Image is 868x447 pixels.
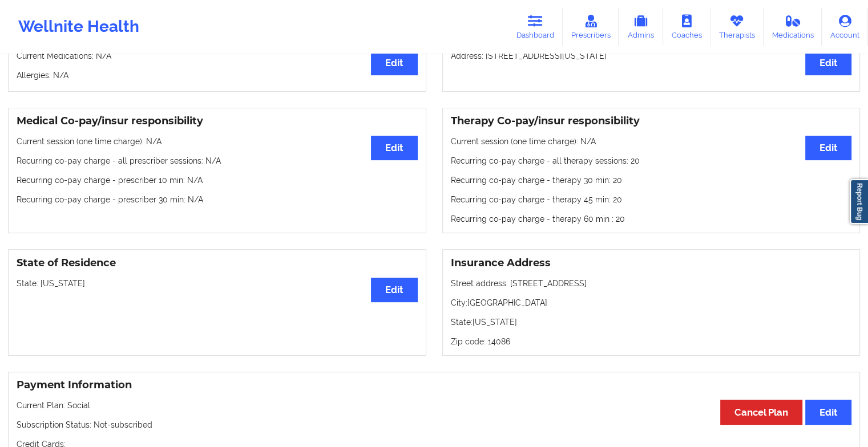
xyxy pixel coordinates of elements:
[17,278,418,289] p: State: [US_STATE]
[451,297,852,308] p: City: [GEOGRAPHIC_DATA]
[508,8,563,46] a: Dashboard
[371,50,417,75] button: Edit
[17,419,851,430] p: Subscription Status: Not-subscribed
[451,50,852,62] p: Address: [STREET_ADDRESS][US_STATE]
[17,400,851,411] p: Current Plan: Social
[17,50,418,62] p: Current Medications: N/A
[17,155,418,166] p: Recurring co-pay charge - all prescriber sessions : N/A
[451,136,852,147] p: Current session (one time charge): N/A
[451,155,852,166] p: Recurring co-pay charge - all therapy sessions : 20
[805,136,851,160] button: Edit
[17,70,418,81] p: Allergies: N/A
[822,8,868,46] a: Account
[17,115,418,128] h3: Medical Co-pay/insur responsibility
[451,194,852,205] p: Recurring co-pay charge - therapy 45 min : 20
[451,115,852,128] h3: Therapy Co-pay/insur responsibility
[850,179,868,224] a: Report Bug
[451,213,852,225] p: Recurring co-pay charge - therapy 60 min : 20
[805,50,851,75] button: Edit
[17,379,851,392] h3: Payment Information
[17,174,418,186] p: Recurring co-pay charge - prescriber 10 min : N/A
[764,8,822,46] a: Medications
[563,8,619,46] a: Prescribers
[17,136,418,147] p: Current session (one time charge): N/A
[451,316,852,328] p: State: [US_STATE]
[663,8,710,46] a: Coaches
[451,257,852,270] h3: Insurance Address
[17,194,418,205] p: Recurring co-pay charge - prescriber 30 min : N/A
[17,257,418,270] h3: State of Residence
[720,400,802,424] button: Cancel Plan
[371,136,417,160] button: Edit
[371,278,417,302] button: Edit
[451,336,852,347] p: Zip code: 14086
[805,400,851,424] button: Edit
[619,8,663,46] a: Admins
[710,8,764,46] a: Therapists
[451,278,852,289] p: Street address: [STREET_ADDRESS]
[451,174,852,186] p: Recurring co-pay charge - therapy 30 min : 20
